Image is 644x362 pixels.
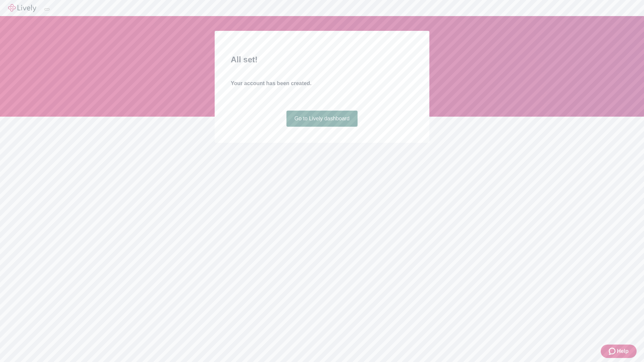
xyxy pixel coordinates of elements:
[601,345,637,358] button: Zendesk support iconHelp
[286,111,358,127] a: Go to Lively dashboard
[44,8,50,10] button: Log out
[231,79,413,87] h4: Your account has been created.
[231,54,413,66] h2: All set!
[609,347,617,355] svg: Zendesk support icon
[617,347,629,355] span: Help
[8,4,36,12] img: Lively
